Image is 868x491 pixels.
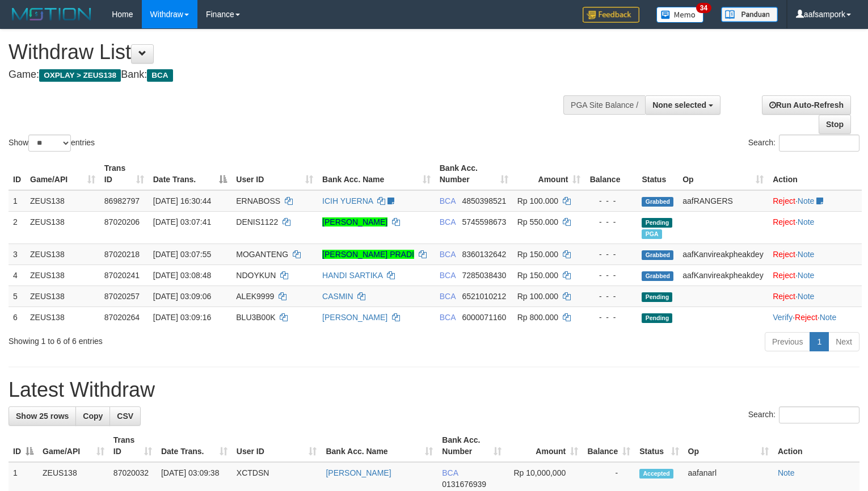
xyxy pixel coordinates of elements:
[109,406,141,426] a: CSV
[652,100,706,110] span: None selected
[26,286,100,307] td: ZEUS138
[563,95,645,115] div: PGA Site Balance /
[232,430,322,462] th: User ID: activate to sort column ascending
[642,313,672,323] span: Pending
[768,307,862,328] td: · ·
[440,271,456,280] span: BCA
[506,430,583,462] th: Amount: activate to sort column ascending
[104,250,140,259] span: 87020218
[773,271,795,280] a: Reject
[773,313,793,322] a: Verify
[26,158,100,190] th: Game/API: activate to sort column ascending
[318,158,435,190] th: Bank Acc. Name: activate to sort column ascending
[635,430,683,462] th: Status: activate to sort column ascending
[696,3,711,13] span: 34
[321,430,437,462] th: Bank Acc. Name: activate to sort column ascending
[462,292,506,301] span: Copy 6521010212 to clipboard
[440,217,456,226] span: BCA
[773,196,795,205] a: Reject
[773,292,795,301] a: Reject
[26,307,100,328] td: ZEUS138
[589,195,633,207] div: - - -
[798,250,815,259] a: Note
[773,430,859,462] th: Action
[645,95,720,115] button: None selected
[440,292,456,301] span: BCA
[642,271,673,281] span: Grabbed
[642,229,661,239] span: Marked by aafanarl
[589,249,633,260] div: - - -
[322,250,414,259] a: [PERSON_NAME] PRADI
[765,332,810,351] a: Previous
[517,292,558,301] span: Rp 100.000
[28,135,71,152] select: Showentries
[117,412,133,421] span: CSV
[779,135,859,152] input: Search:
[462,313,506,322] span: Copy 6000071160 to clipboard
[585,158,637,190] th: Balance
[517,313,558,322] span: Rp 800.000
[236,250,288,259] span: MOGANTENG
[637,158,678,190] th: Status
[442,468,458,477] span: BCA
[768,190,862,212] td: ·
[9,430,38,462] th: ID: activate to sort column descending
[589,270,633,281] div: - - -
[153,250,211,259] span: [DATE] 03:07:55
[440,196,456,205] span: BCA
[779,406,859,423] input: Search:
[795,313,818,322] a: Reject
[768,286,862,307] td: ·
[437,430,506,462] th: Bank Acc. Number: activate to sort column ascending
[513,158,585,190] th: Amount: activate to sort column ascending
[236,217,278,226] span: DENIS1122
[157,430,232,462] th: Date Trans.: activate to sort column ascending
[16,412,69,421] span: Show 25 rows
[104,313,140,322] span: 87020264
[153,271,211,280] span: [DATE] 03:08:48
[322,196,373,205] a: ICIH YUERNA
[773,250,795,259] a: Reject
[26,190,100,212] td: ZEUS138
[462,250,506,259] span: Copy 8360132642 to clipboard
[748,135,859,152] label: Search:
[9,41,567,64] h1: Withdraw List
[149,158,232,190] th: Date Trans.: activate to sort column descending
[440,250,456,259] span: BCA
[442,480,486,489] span: Copy 0131676939 to clipboard
[326,468,391,477] a: [PERSON_NAME]
[83,412,103,421] span: Copy
[819,115,851,134] a: Stop
[721,7,778,22] img: panduan.png
[236,313,275,322] span: BLU3B00K
[153,196,211,205] span: [DATE] 16:30:44
[26,211,100,244] td: ZEUS138
[9,158,26,190] th: ID
[583,430,635,462] th: Balance: activate to sort column ascending
[768,265,862,286] td: ·
[642,218,672,228] span: Pending
[147,69,172,82] span: BCA
[322,271,382,280] a: HANDI SARTIKA
[820,313,837,322] a: Note
[9,135,95,152] label: Show entries
[322,313,387,322] a: [PERSON_NAME]
[9,6,95,23] img: MOTION_logo.png
[517,271,558,280] span: Rp 150.000
[762,95,851,115] a: Run Auto-Refresh
[798,292,815,301] a: Note
[104,217,140,226] span: 87020206
[236,271,276,280] span: NDOYKUN
[236,292,274,301] span: ALEK9999
[26,265,100,286] td: ZEUS138
[678,244,768,265] td: aafKanvireakpheakdey
[798,271,815,280] a: Note
[104,271,140,280] span: 87020241
[642,197,673,207] span: Grabbed
[517,217,558,226] span: Rp 550.000
[153,217,211,226] span: [DATE] 03:07:41
[639,469,673,479] span: Accepted
[768,158,862,190] th: Action
[9,307,26,328] td: 6
[9,69,567,81] h4: Game: Bank:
